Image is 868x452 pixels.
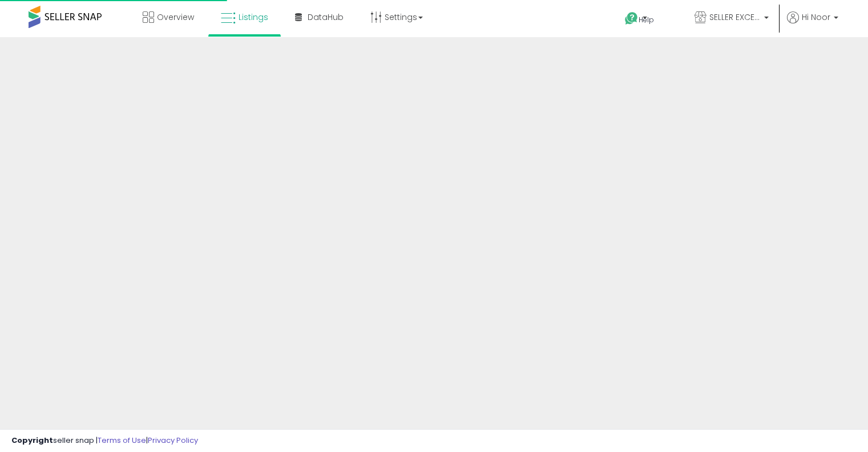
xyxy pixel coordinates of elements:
[11,435,53,446] strong: Copyright
[157,11,194,23] span: Overview
[308,11,344,23] span: DataHub
[148,435,198,446] a: Privacy Policy
[709,11,761,23] span: SELLER EXCELLENCE
[639,15,654,25] span: Help
[787,11,838,37] a: Hi Noor
[624,11,639,26] i: Get Help
[11,435,198,446] div: seller snap | |
[616,3,676,37] a: Help
[802,11,830,23] span: Hi Noor
[98,435,146,446] a: Terms of Use
[239,11,268,23] span: Listings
